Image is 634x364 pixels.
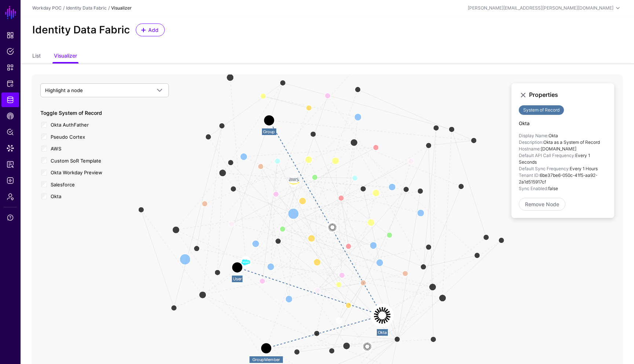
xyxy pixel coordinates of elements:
h2: Identity Data Fabric [32,24,130,36]
a: Data Lens [1,141,19,156]
span: Support [7,214,14,221]
li: Every 1 Seconds [519,152,607,165]
a: CAEP Hub [1,109,19,123]
span: Custom SoR Template [51,158,101,164]
li: 6be37be6-050c-41f5-aa92-2a1d515917cf [519,172,607,185]
span: Protected Systems [7,80,14,87]
text: Group [263,129,275,134]
span: Add [147,26,160,34]
a: Add [136,23,165,36]
a: Protected Systems [1,76,19,91]
strong: Sync Enabled: [519,186,548,191]
strong: Default API Call Frequency: [519,153,575,158]
span: Reports [7,161,14,168]
a: List [32,50,41,63]
a: Identity Data Fabric [66,5,107,11]
text: GroupMember [252,357,280,362]
strong: Description: [519,139,543,145]
h4: Okta [519,121,607,127]
strong: Display Name: [519,133,549,138]
li: Okta as a System of Record [519,139,607,146]
span: System of Record [519,105,564,115]
a: SGNL [4,4,17,21]
text: User [233,276,242,281]
span: Data Lens [7,145,14,152]
span: Admin [7,193,14,200]
span: Policies [7,48,14,55]
span: Salesforce [51,182,75,188]
div: [PERSON_NAME][EMAIL_ADDRESS][PERSON_NAME][DOMAIN_NAME] [468,5,613,11]
a: Reports [1,157,19,172]
a: Dashboard [1,28,19,43]
a: Visualizer [54,50,77,63]
h3: Properties [529,91,607,98]
strong: Tenant ID: [519,172,540,178]
a: Remove Node [519,198,565,211]
span: Policy Lens [7,128,14,136]
span: Okta [51,193,61,199]
strong: Default Sync Frequency: [519,166,570,171]
a: Identity Data Fabric [1,92,19,107]
span: CAEP Hub [7,112,14,120]
a: Policy Lens [1,125,19,139]
span: Dashboard [7,32,14,39]
a: Logs [1,173,19,188]
li: [DOMAIN_NAME] [519,146,607,152]
a: Policies [1,44,19,59]
span: Snippets [7,64,14,71]
a: Snippets [1,60,19,75]
div: / [62,5,66,11]
span: Okta Workday Preview [51,170,102,175]
li: Okta [519,132,607,139]
strong: Hostname: [519,146,541,152]
span: AWS [51,146,61,152]
div: / [107,5,111,11]
a: Admin [1,189,19,204]
span: Okta AuthFather [51,122,89,128]
text: Okta [378,330,387,335]
span: Logs [7,177,14,184]
span: Highlight a node [45,87,83,93]
li: Every 1 Hours [519,165,607,172]
span: Pseudo Cortex [51,134,85,140]
li: false [519,185,607,192]
strong: Visualizer [111,5,132,11]
span: Identity Data Fabric [7,96,14,103]
a: Workday POC [32,5,62,11]
label: Toggle System of Record [40,109,102,117]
